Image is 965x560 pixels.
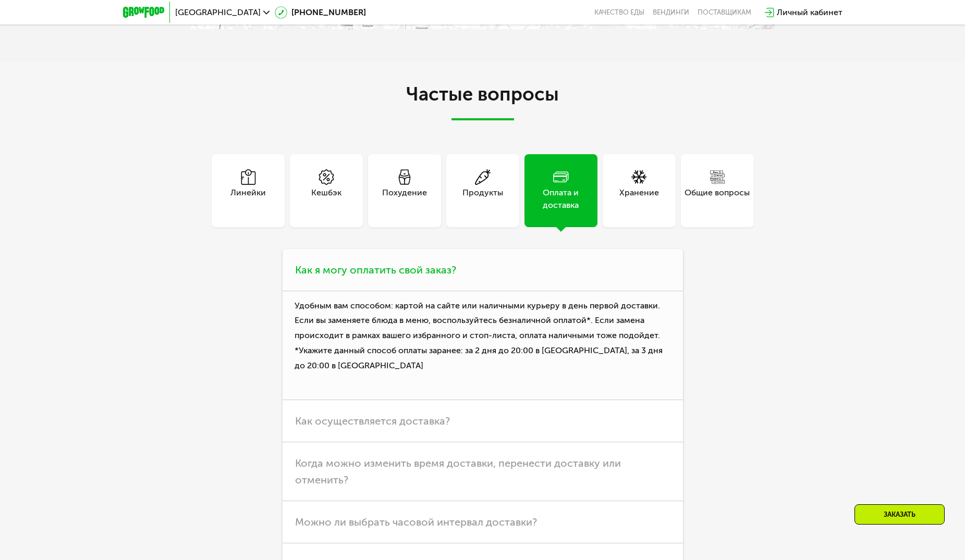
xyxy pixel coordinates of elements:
span: Можно ли выбрать часовой интервал доставки? [295,516,537,528]
div: поставщикам [698,8,751,17]
div: Личный кабинет [777,6,842,19]
div: Заказать [854,504,945,525]
span: Как осуществляется доставка? [295,415,450,427]
a: [PHONE_NUMBER] [275,6,366,19]
div: Общие вопросы [685,186,750,211]
span: Как я могу оплатить свой заказ? [295,264,456,276]
p: Удобным вам способом: картой на сайте или наличными курьеру в день первой доставки. Если вы замен... [283,291,683,400]
div: Линейки [230,186,266,211]
div: Оплата и доставка [524,186,597,211]
div: Похудение [382,186,427,211]
span: [GEOGRAPHIC_DATA] [175,8,261,17]
span: Когда можно изменить время доставки, перенести доставку или отменить? [295,457,621,486]
div: Кешбэк [311,186,341,211]
a: Вендинги [653,8,689,17]
h2: Частые вопросы [191,84,775,120]
div: Продукты [462,186,503,211]
a: Качество еды [594,8,644,17]
div: Хранение [619,186,659,211]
